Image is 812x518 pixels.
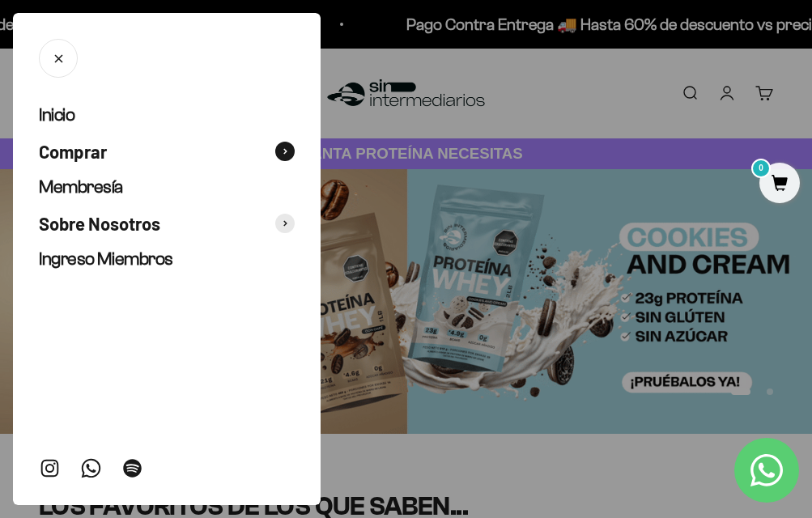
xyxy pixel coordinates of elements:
[751,159,771,178] mark: 0
[759,176,800,193] a: 0
[121,457,143,479] a: Síguenos en Spotify
[39,104,74,125] span: Inicio
[39,212,295,236] button: Sobre Nosotros
[39,457,61,479] a: Síguenos en Instagram
[39,39,78,78] button: Cerrar
[80,457,102,479] a: Síguenos en WhatsApp
[39,104,295,127] a: Inicio
[39,140,295,163] button: Comprar
[39,248,173,269] span: Ingreso Miembros
[39,248,295,271] a: Ingreso Miembros
[39,140,107,163] span: Comprar
[39,212,160,236] span: Sobre Nosotros
[39,176,295,199] a: Membresía
[39,176,123,197] span: Membresía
